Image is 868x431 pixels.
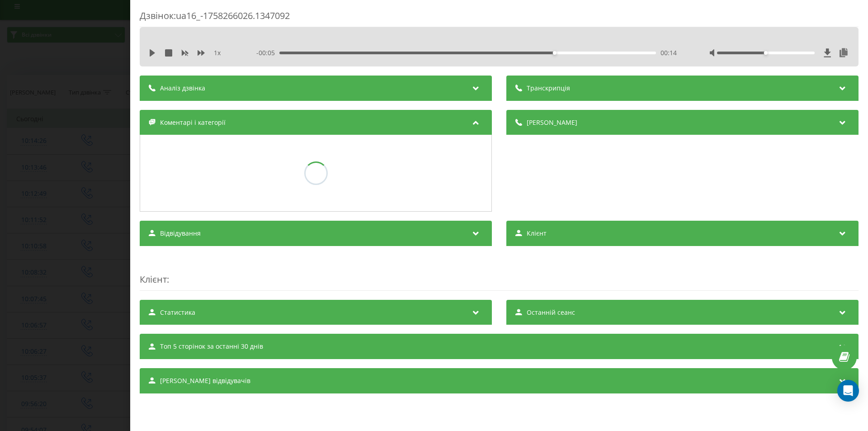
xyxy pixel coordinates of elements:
[160,342,263,351] span: Топ 5 сторінок за останні 30 днів
[527,229,547,238] span: Клієнт
[140,273,167,285] span: Клієнт
[160,84,205,93] span: Аналіз дзвінка
[160,118,226,127] span: Коментарі і категорії
[140,9,859,27] div: Дзвінок : ua16_-1758266026.1347092
[140,255,859,291] div: :
[764,51,768,55] div: Accessibility label
[837,380,859,402] div: Open Intercom Messenger
[214,48,221,57] span: 1 x
[160,376,250,385] span: [PERSON_NAME] відвідувачів
[660,48,677,57] span: 00:14
[553,51,557,55] div: Accessibility label
[160,308,195,317] span: Статистика
[527,84,570,93] span: Транскрипція
[527,308,575,317] span: Останній сеанс
[160,229,201,238] span: Відвідування
[256,48,279,57] span: - 00:05
[527,118,577,127] span: [PERSON_NAME]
